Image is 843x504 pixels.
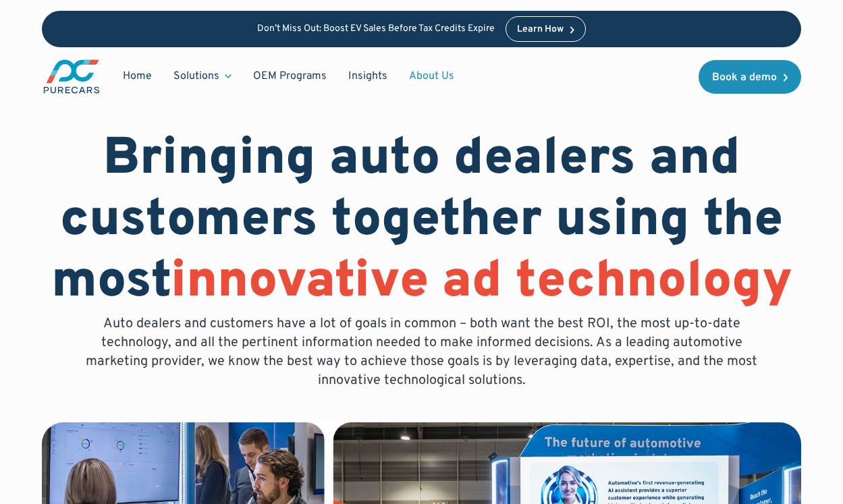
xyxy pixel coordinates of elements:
div: Book a demo [712,72,777,83]
a: About Us [398,63,465,89]
div: Solutions [163,63,242,89]
p: Auto dealers and customers have a lot of goals in common – both want the best ROI, the most up-to... [76,314,767,390]
a: Home [112,63,163,89]
a: main [42,58,101,95]
span: innovative ad technology [171,250,792,315]
a: OEM Programs [242,63,337,89]
div: Solutions [173,69,219,84]
a: Insights [337,63,398,89]
a: Learn How [506,16,586,42]
h1: Bringing auto dealers and customers together using the most [42,130,800,314]
a: Book a demo [699,60,801,94]
div: Learn How [517,25,564,34]
img: purecars logo [42,58,101,95]
p: Don’t Miss Out: Boost EV Sales Before Tax Credits Expire [257,24,495,35]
